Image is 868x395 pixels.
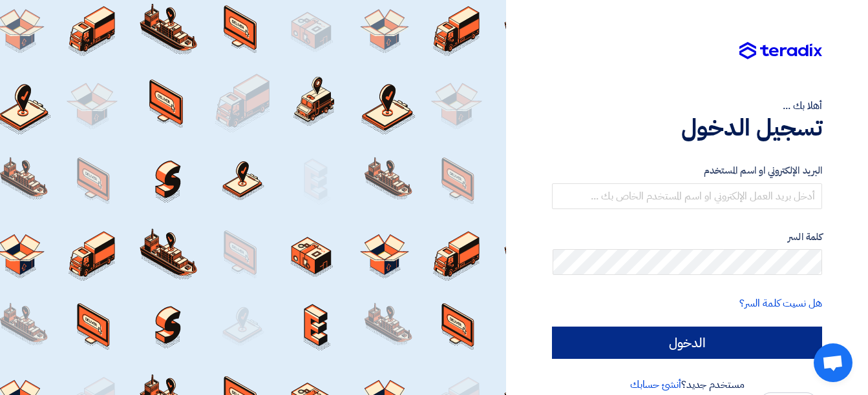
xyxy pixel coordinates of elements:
[552,377,822,392] div: مستخدم جديد؟
[552,183,822,209] input: أدخل بريد العمل الإلكتروني او اسم المستخدم الخاص بك ...
[552,114,822,142] h1: تسجيل الدخول
[739,42,822,60] img: Teradix logo
[814,343,852,382] div: Open chat
[552,163,822,178] label: البريد الإلكتروني او اسم المستخدم
[552,327,822,359] input: الدخول
[630,377,681,392] a: أنشئ حسابك
[739,296,822,311] a: هل نسيت كلمة السر؟
[552,98,822,114] div: أهلا بك ...
[552,230,822,245] label: كلمة السر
